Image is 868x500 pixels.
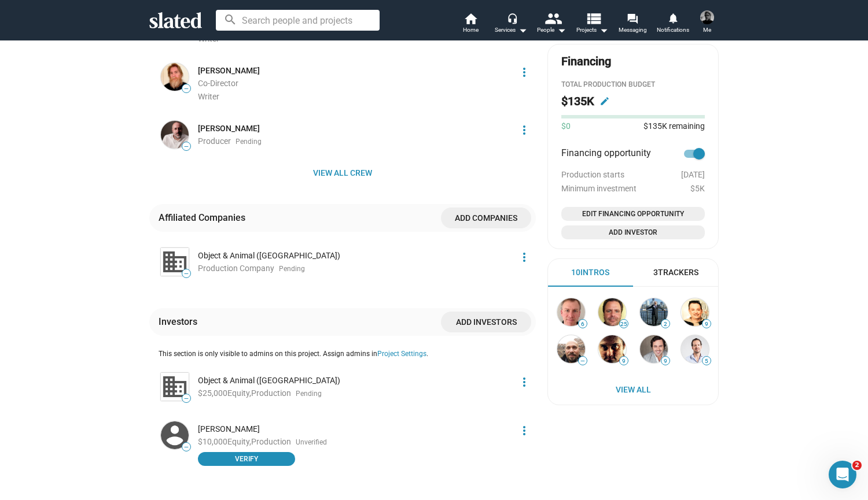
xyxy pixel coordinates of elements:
[377,350,426,359] button: Project Settings
[579,321,587,328] span: 6
[612,12,653,37] a: Messaging
[182,271,190,277] span: —
[198,250,510,261] div: Object & Animal ([GEOGRAPHIC_DATA])
[657,23,689,37] span: Notifications
[464,12,477,25] mat-icon: home
[182,395,190,402] span: —
[653,12,693,37] a: Notifications
[643,121,705,131] span: $135K remaining
[537,23,566,37] div: People
[198,123,260,134] a: [PERSON_NAME]
[598,335,626,363] img: Michael Wade J...
[517,424,531,438] mat-icon: more_vert
[251,388,291,398] span: production
[700,10,714,24] img: Charles Spano
[571,267,609,278] div: 10 Intros
[566,227,700,238] span: Add Investor
[561,54,611,69] div: Financing
[516,23,529,37] mat-icon: arrow_drop_down
[560,379,707,400] span: View All
[296,390,322,398] span: Pending
[640,335,668,363] img: David T...
[561,80,705,90] div: Total Production budget
[693,8,721,38] button: Charles SpanoMe
[627,13,638,24] mat-icon: forum
[159,212,250,224] div: Affiliated Companies
[561,94,594,109] h2: $135K
[198,264,274,273] span: Production Company
[620,321,628,328] span: 25
[557,298,585,326] img: James S...
[495,23,527,37] div: Services
[667,12,678,23] mat-icon: notifications
[579,358,587,364] span: —
[491,12,531,37] button: Services
[597,23,610,37] mat-icon: arrow_drop_down
[703,321,711,328] span: 9
[572,12,612,37] button: Projects
[576,23,608,37] span: Projects
[550,379,716,400] a: View All
[661,358,670,365] span: 9
[161,121,189,149] img: Justin Benoliel
[561,184,637,193] span: Minimum investment
[517,65,531,79] mat-icon: more_vert
[159,316,202,328] div: Investors
[620,358,628,365] span: 9
[640,298,668,326] img: Bryan G...
[198,424,510,435] div: [PERSON_NAME]
[198,388,400,399] li: $25,000 Equity ,
[251,437,291,446] span: production
[545,10,561,27] mat-icon: people
[279,265,305,274] span: Pending
[598,298,626,326] img: Larry N...
[198,436,400,466] li: $10,000 Equity ,
[661,321,670,328] span: 2
[619,23,647,37] span: Messaging
[703,358,711,365] span: 5
[585,10,602,27] mat-icon: view_list
[463,23,479,37] span: Home
[441,312,531,332] button: Add investors
[653,267,698,278] div: 3 Trackers
[198,92,219,101] span: Writer
[517,250,531,264] mat-icon: more_vert
[566,208,700,220] span: Edit Financing Opportunity
[561,225,705,239] button: Open add investor dialog
[450,12,491,37] a: Home
[182,86,190,92] span: —
[531,12,572,37] button: People
[159,162,527,183] span: View all crew
[507,13,517,23] mat-icon: headset_mic
[198,375,340,386] div: Object & Animal ([GEOGRAPHIC_DATA])
[703,23,711,37] span: Me
[161,421,189,449] img: Matt Stephens
[595,92,614,110] button: Edit budget
[198,79,238,88] span: Co-Director
[829,461,856,488] iframe: Intercom live chat
[517,375,531,389] mat-icon: more_vert
[441,208,531,228] button: Add companies
[161,248,189,276] img: Object & Animal (us)
[561,207,705,221] button: Open add or edit financing opportunity dialog
[681,298,709,326] img: Greg A...
[681,170,705,179] span: [DATE]
[149,162,536,183] button: View all crew
[557,335,585,363] img: Paul F...
[561,147,651,161] span: Financing opportunity
[159,350,536,359] p: This section is only visible to admins on this project. Assign admins in .
[161,373,189,401] img: Object & Animal (us)
[198,136,231,146] span: Producer
[554,23,568,37] mat-icon: arrow_drop_down
[450,208,522,228] span: Add companies
[205,453,288,465] span: Verify
[561,184,705,193] div: $5K
[517,123,531,137] mat-icon: more_vert
[561,170,624,179] span: Production starts
[236,138,262,147] span: Pending
[182,444,190,450] span: —
[852,461,862,470] span: 2
[296,438,327,446] span: Unverified
[161,63,189,91] img: Shawn Parke
[198,65,260,76] a: [PERSON_NAME]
